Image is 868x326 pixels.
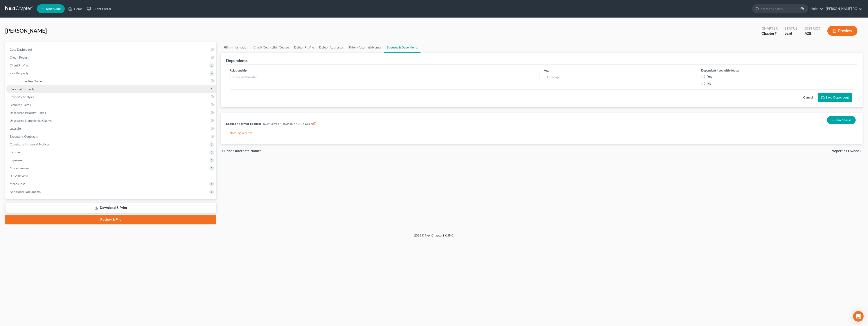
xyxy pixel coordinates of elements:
[5,27,47,34] span: [PERSON_NAME]
[6,117,216,125] a: Unsecured Nonpriority Claims
[221,149,224,153] i: chevron_left
[226,122,261,125] span: Spouse / Former Spouses
[15,77,216,85] a: Properties Owned
[221,42,251,53] a: Filing Information
[859,149,863,153] i: chevron_right
[853,311,864,322] div: Open Intercom Messenger
[10,63,28,67] span: Client Profile
[809,5,823,13] a: Help
[831,149,863,153] button: Properties Owned chevron_right
[316,42,346,53] a: Debtor Addresses
[309,233,559,241] div: 2025 © NextChapterBK, INC
[10,95,34,99] span: Property Analysis
[346,42,384,53] a: Prior / Alternate Names
[785,31,798,36] div: Lead
[805,31,820,36] div: AZB
[10,56,29,59] span: Credit Report
[6,101,216,109] a: Secured Claims
[805,26,820,31] div: District
[291,42,316,53] a: Debtor Profile
[10,103,31,107] span: Secured Claims
[544,68,549,73] label: Age
[827,116,856,124] button: New Spouse
[6,93,216,101] a: Property Analysis
[798,93,818,102] button: Cancel
[5,203,216,213] a: Download & Print
[824,5,863,13] a: [PERSON_NAME] PC
[10,174,28,178] span: SOFA Review
[10,190,41,193] span: Additional Documents
[707,81,712,86] label: No
[762,31,778,36] div: Chapter
[10,166,29,170] span: Miscellaneous
[762,26,778,31] div: Chapter
[224,149,262,153] span: Prior / Alternate Names
[10,150,20,154] span: Income
[10,142,50,146] span: Codebtors Insiders & Notices
[230,68,247,72] span: Relationship
[6,172,216,180] a: SOFA Review
[831,149,859,153] span: Properties Owned
[251,42,291,53] a: Credit Counseling Course
[10,134,38,138] span: Executory Contracts
[46,7,61,11] span: New Case
[263,122,316,125] span: (COMMUNITY PROPERTY STATES ONLY)
[775,31,776,35] span: 7
[5,215,216,224] a: Review & File
[785,26,798,31] div: Status
[701,68,740,73] label: Dependent lives with debtor:
[10,119,52,122] span: Unsecured Nonpriority Claims
[6,133,216,140] a: Executory Contracts
[827,26,857,36] button: Preview
[10,71,29,75] span: Real Property
[761,5,801,13] input: Search by name...
[6,54,216,61] a: Credit Report
[544,73,696,81] input: Enter age...
[226,58,248,63] div: Dependents
[10,127,22,130] span: Lawsuits
[707,74,712,79] label: Yes
[384,42,421,53] a: Spouses & Dependents
[221,149,262,153] button: chevron_left Prior / Alternate Names
[85,5,113,13] a: Client Portal
[230,73,539,81] input: Enter relationship...
[10,87,35,91] span: Personal Property
[6,46,216,54] a: Case Dashboard
[66,5,85,13] a: Home
[6,109,216,117] a: Unsecured Priority Claims
[10,182,25,186] span: Means Test
[818,93,852,102] button: Save Dependent
[6,125,216,133] a: Lawsuits
[10,111,46,115] span: Unsecured Priority Claims
[230,131,854,135] p: Nothing here yet!
[10,48,32,51] span: Case Dashboard
[18,79,43,83] span: Properties Owned
[10,158,22,162] span: Expenses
